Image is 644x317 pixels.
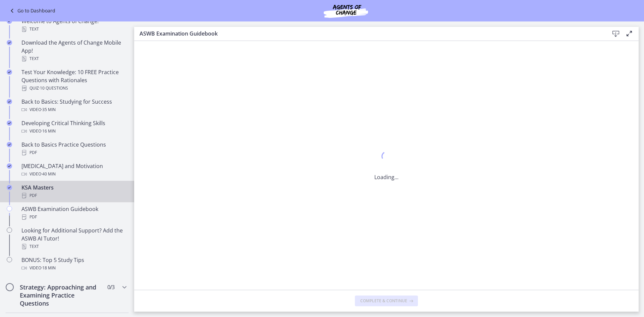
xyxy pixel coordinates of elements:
i: Completed [7,185,12,190]
a: Go to Dashboard [8,7,55,15]
i: Completed [7,69,12,75]
div: Quiz [21,84,126,92]
h2: Strategy: Approaching and Examining Practice Questions [20,283,102,307]
div: Text [21,55,126,63]
i: Completed [7,120,12,126]
div: Test Your Knowledge: 10 FREE Practice Questions with Rationales [21,68,126,92]
div: PDF [21,213,126,221]
div: Back to Basics Practice Questions [21,141,126,157]
div: ASWB Examination Guidebook [21,205,126,221]
div: 1 [374,150,398,165]
span: 0 / 3 [107,283,114,291]
div: Video [21,170,126,178]
span: · 18 min [41,264,56,272]
div: Developing Critical Thinking Skills [21,119,126,135]
div: Welcome to Agents of Change! [21,17,126,33]
div: [MEDICAL_DATA] and Motivation [21,162,126,178]
div: PDF [21,149,126,157]
h3: ASWB Examination Guidebook [140,30,598,38]
span: Complete & continue [360,298,407,304]
span: · 16 min [41,127,56,135]
div: PDF [21,192,126,200]
i: Completed [7,99,12,104]
div: BONUS: Top 5 Study Tips [21,256,126,272]
div: Back to Basics: Studying for Success [21,98,126,114]
div: Download the Agents of Change Mobile App! [21,39,126,63]
div: Text [21,243,126,251]
div: Video [21,106,126,114]
span: · 10 Questions [39,84,68,92]
i: Completed [7,163,12,169]
div: Video [21,264,126,272]
i: Completed [7,142,12,147]
img: Agents of Change [306,3,386,19]
div: Looking for Additional Support? Add the ASWB AI Tutor! [21,226,126,251]
button: Complete & continue [355,296,418,306]
div: Video [21,127,126,135]
div: KSA Masters [21,183,126,200]
p: Loading... [374,173,398,181]
i: Completed [7,40,12,45]
span: · 40 min [41,170,56,178]
div: Text [21,25,126,33]
span: · 35 min [41,106,56,114]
